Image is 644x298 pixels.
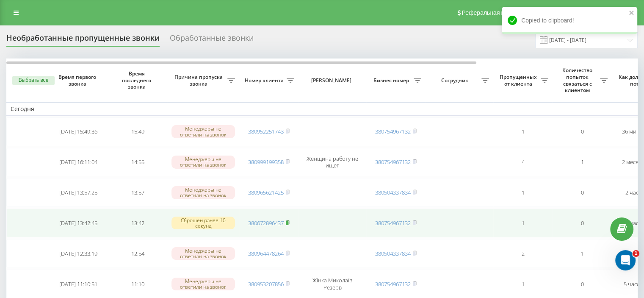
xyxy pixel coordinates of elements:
[498,74,541,87] span: Пропущенных от клиента
[248,280,284,288] a: 380953207856
[557,67,600,93] span: Количество попыток связаться с клиентом
[6,33,160,47] div: Необработанные пропущенные звонки
[633,250,639,257] span: 1
[553,117,612,146] td: 0
[375,128,411,135] a: 380754967132
[108,117,167,146] td: 15:49
[493,209,553,237] td: 1
[108,178,167,207] td: 13:57
[49,148,108,177] td: [DATE] 16:11:04
[493,178,553,207] td: 1
[248,158,284,166] a: 380999199358
[375,189,411,196] a: 380504337834
[370,77,414,84] span: Бизнес номер
[171,125,235,138] div: Менеджеры не ответили на звонок
[108,148,167,177] td: 14:55
[115,70,160,90] span: Время последнего звонка
[493,148,553,177] td: 4
[493,239,553,268] td: 2
[462,9,531,16] span: Реферальная программа
[553,178,612,207] td: 0
[171,186,235,199] div: Менеджеры не ответили на звонок
[375,219,411,227] a: 380754967132
[375,280,411,288] a: 380754967132
[248,128,284,135] a: 380952251743
[629,9,635,17] button: close
[430,77,481,84] span: Сотрудник
[243,77,287,84] span: Номер клиента
[171,247,235,260] div: Менеджеры не ответили на звонок
[49,178,108,207] td: [DATE] 13:57:25
[553,209,612,237] td: 0
[108,239,167,268] td: 12:54
[12,76,55,85] button: Выбрать все
[171,156,235,168] div: Менеджеры не ответили на звонок
[306,77,359,84] span: [PERSON_NAME]
[171,74,227,87] span: Причина пропуска звонка
[55,74,101,87] span: Время первого звонка
[248,189,284,196] a: 380965621425
[502,7,637,34] div: Copied to clipboard!
[375,158,411,166] a: 380754967132
[170,33,254,47] div: Обработанные звонки
[248,219,284,227] a: 380672896437
[49,117,108,146] td: [DATE] 15:49:36
[493,117,553,146] td: 1
[615,250,636,270] iframe: Intercom live chat
[299,148,366,177] td: Женщина работу не ищет
[375,250,411,257] a: 380504337834
[553,239,612,268] td: 1
[553,148,612,177] td: 1
[108,209,167,237] td: 13:42
[171,217,235,229] div: Сброшен ранее 10 секунд
[49,209,108,237] td: [DATE] 13:42:45
[49,239,108,268] td: [DATE] 12:33:19
[171,278,235,290] div: Менеджеры не ответили на звонок
[248,250,284,257] a: 380964478264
